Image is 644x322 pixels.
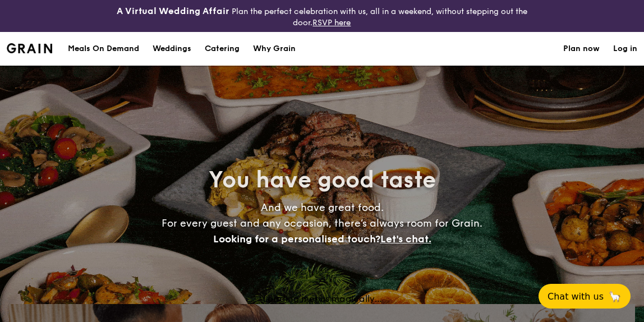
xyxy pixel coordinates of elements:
div: Plan the perfect celebration with us, all in a weekend, without stepping out the door. [107,4,536,27]
a: Plan now [563,32,600,66]
span: Looking for a personalised touch? [213,233,380,245]
h4: A Virtual Wedding Affair [117,4,229,18]
span: And we have great food. For every guest and any occasion, there’s always room for Grain. [162,201,482,245]
span: Let's chat. [380,233,431,245]
div: Why Grain [253,32,296,66]
div: Meals On Demand [68,32,139,66]
button: Chat with us🦙 [539,284,631,309]
span: Chat with us [548,291,604,302]
a: Logotype [7,43,52,53]
a: Meals On Demand [61,32,146,66]
img: Grain [7,43,52,53]
a: Weddings [146,32,198,66]
a: Log in [613,32,637,66]
a: Why Grain [246,32,302,66]
a: Catering [198,32,246,66]
span: 🦙 [608,290,622,303]
div: Weddings [153,32,191,66]
span: You have good taste [209,167,436,194]
a: RSVP here [312,18,351,27]
h1: Catering [205,32,240,66]
div: Loading menus magically... [9,293,635,304]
